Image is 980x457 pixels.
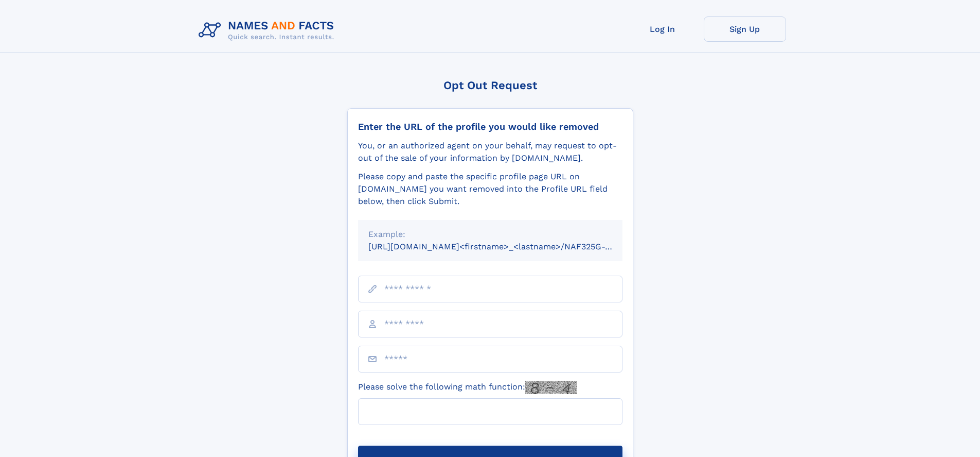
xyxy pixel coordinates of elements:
[704,16,786,42] a: Sign Up
[358,171,622,208] div: Please copy and paste the specific profile page URL on [DOMAIN_NAME] you want removed into the Pr...
[368,228,612,241] div: Example:
[358,381,577,394] label: Please solve the following math function:
[347,79,633,92] div: Opt Out Request
[358,121,622,132] div: Enter the URL of the profile you would like removed
[368,242,642,251] small: [URL][DOMAIN_NAME]<firstname>_<lastname>/NAF325G-xxxxxxxx
[358,140,622,164] div: You, or an authorized agent on your behalf, may request to opt-out of the sale of your informatio...
[194,16,343,44] img: Logo Names and Facts
[621,16,704,42] a: Log In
